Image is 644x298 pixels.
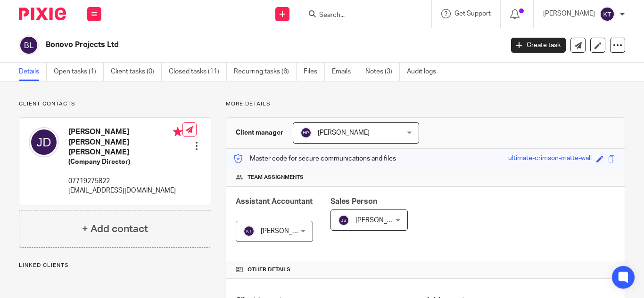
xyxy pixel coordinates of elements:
[54,63,104,81] a: Open tasks (1)
[454,10,491,17] span: Get Support
[173,127,182,137] i: Primary
[248,266,290,274] span: Other details
[19,35,39,55] img: svg%3E
[19,100,211,108] p: Client contacts
[226,100,625,108] p: More details
[19,63,47,81] a: Details
[68,186,182,195] p: [EMAIL_ADDRESS][DOMAIN_NAME]
[46,40,407,50] h2: Bonovo Projects Ltd
[236,128,283,137] h3: Client manager
[68,177,182,186] p: 07719275822
[68,157,182,167] h5: (Company Director)
[234,63,297,81] a: Recurring tasks (6)
[543,9,595,18] p: [PERSON_NAME]
[318,11,403,20] input: Search
[261,228,313,234] span: [PERSON_NAME]
[19,8,66,20] img: Pixie
[407,63,443,81] a: Audit logs
[19,262,211,269] p: Linked clients
[511,38,566,53] a: Create task
[330,198,377,205] span: Sales Person
[508,153,592,164] div: ultimate-crimson-matte-wall
[243,226,255,237] img: svg%3E
[365,63,400,81] a: Notes (3)
[248,174,304,181] span: Team assignments
[304,63,325,81] a: Files
[332,63,358,81] a: Emails
[338,215,349,226] img: svg%3E
[233,154,396,163] p: Master code for secure communications and files
[300,127,312,138] img: svg%3E
[600,7,615,22] img: svg%3E
[318,129,370,136] span: [PERSON_NAME]
[68,127,182,157] h4: [PERSON_NAME] [PERSON_NAME] [PERSON_NAME]
[111,63,162,81] a: Client tasks (0)
[169,63,227,81] a: Closed tasks (11)
[236,198,313,205] span: Assistant Accountant
[29,127,59,157] img: svg%3E
[355,217,407,224] span: [PERSON_NAME]
[82,222,148,236] h4: + Add contact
